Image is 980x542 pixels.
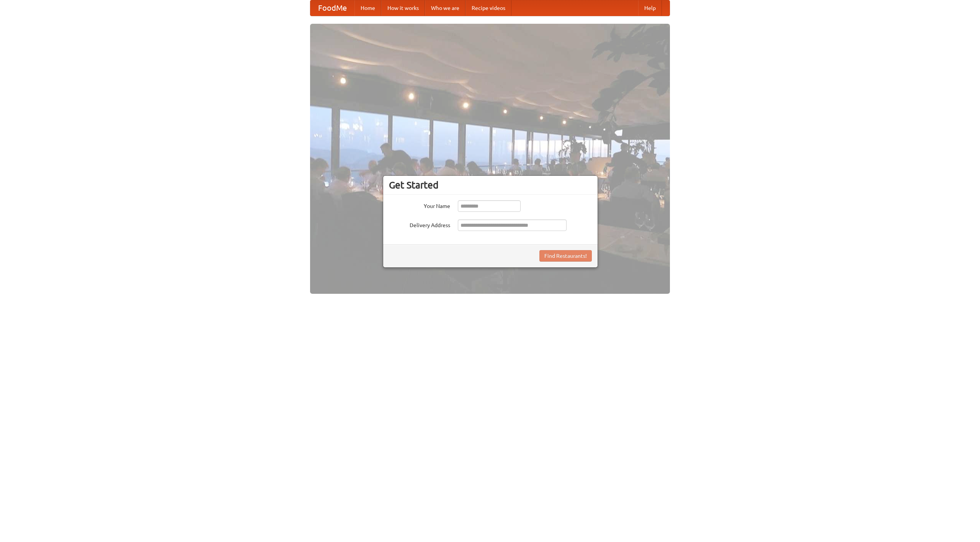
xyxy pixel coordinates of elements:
label: Delivery Address [389,219,450,229]
a: Home [354,0,381,16]
h3: Get Started [389,179,592,191]
a: Help [638,0,662,16]
a: FoodMe [310,0,354,16]
a: Recipe videos [465,0,511,16]
label: Your Name [389,200,450,210]
a: How it works [381,0,425,16]
button: Find Restaurants! [539,250,592,262]
a: Who we are [425,0,465,16]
